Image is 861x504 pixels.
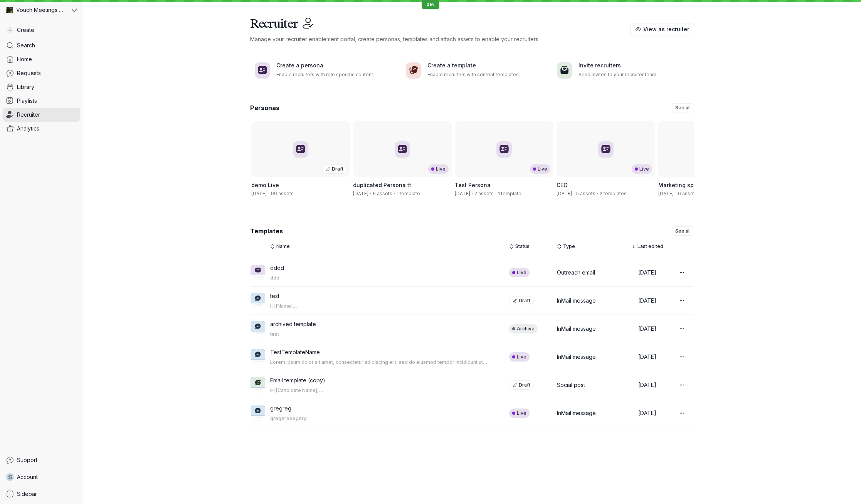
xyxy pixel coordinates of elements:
a: archived templatetestArchiveInMail message[DATE]More actions [250,315,694,343]
span: Support [17,456,37,464]
p: Send invites to your recruiter team. [578,71,689,79]
p: ddd [270,275,489,281]
div: Live [530,164,550,174]
a: See all [672,226,694,236]
p: [DATE] [638,269,656,276]
span: 2 assets [474,191,494,197]
p: [DATE] [638,325,656,333]
a: Support [3,453,80,467]
a: testHi [Name],DraftInMail message[DATE]More actions [250,287,694,315]
div: Draft [509,380,534,390]
button: Create [3,23,80,37]
p: InMail message [557,325,596,333]
span: 6 assets [678,191,698,197]
p: archived template [270,320,489,328]
a: gregreggregereeegergLiveInMail message[DATE]More actions [250,399,694,427]
button: Vouch Meetings Demo avatarVouch Meetings Demo [3,3,80,17]
h3: Create a persona [276,62,387,69]
p: Manage your recruiter enablement portal, create personas, templates and attach assets to enable y... [250,35,630,43]
span: · [267,191,271,197]
button: More actions [676,379,688,391]
p: gregereeegerg [270,415,489,422]
button: View as recruiter [630,23,694,35]
p: Social post [557,381,585,389]
span: Test Persona [455,182,491,188]
span: [DATE] [251,191,267,196]
button: Name [270,242,290,251]
span: See all [675,227,691,235]
a: Recruiter [3,108,80,122]
p: InMail message [557,409,596,417]
p: Enable recruiters with role specific content. [276,71,387,79]
div: Vouch Meetings Demo [3,3,70,17]
img: Vouch Meetings Demo avatar [6,7,13,13]
button: Status [509,242,530,251]
div: Live [509,409,530,418]
span: 1 template [397,191,420,197]
span: 2 templates [600,191,627,197]
a: Email template (copy)Hi [Candidate Name],DraftSocial post[DATE]More actions [250,371,694,399]
h3: Templates [250,227,283,235]
span: [DATE] [455,191,470,196]
a: Analytics [3,122,80,136]
p: [DATE] [638,381,656,389]
div: Live [509,268,530,277]
span: Recruiter [17,111,40,119]
button: More actions [676,266,688,279]
span: Create [17,26,34,34]
span: Analytics [17,125,39,132]
p: Hi [Candidate Name], [270,387,489,393]
span: [DATE] [658,191,674,196]
span: 1 template [498,191,521,197]
span: View as recruiter [643,25,689,33]
p: InMail message [557,353,596,361]
p: Lorem ipsum dolor sit amet, consectetur adipiscing elit, sed do eiusmod tempor incididunt ut labo... [270,359,489,365]
span: Vouch Meetings Demo [16,6,66,14]
div: Live [632,164,652,174]
span: · [494,191,498,197]
a: Library [3,80,80,94]
p: test [270,331,489,337]
span: Account [17,473,38,481]
span: Last edited [637,243,663,250]
span: Home [17,55,32,63]
button: Last edited [628,242,666,251]
span: 6 assets [373,191,392,197]
span: · [674,191,678,197]
p: Enable recruiters with content templates. [427,71,538,79]
span: [DATE] [353,191,368,196]
p: InMail message [557,297,596,305]
div: Draft [322,164,347,174]
p: [DATE] [638,297,656,305]
div: Archive [509,324,538,333]
button: More actions [676,407,688,419]
p: Email template (copy) [270,377,489,384]
span: Status [515,243,530,250]
a: Playlists [3,94,80,108]
p: dddd [270,264,489,272]
h1: Recruiter [250,15,298,31]
span: Playlists [17,97,37,105]
span: Sidebar [17,490,37,498]
a: TestTemplateNameLorem ipsum dolor sit amet, consectetur adipiscing elit, sed do eiusmod tempor in... [250,343,694,371]
span: · [572,191,576,197]
span: duplicated Persona tt [353,182,411,188]
p: Outreach email [557,269,595,276]
span: Search [17,42,35,49]
span: Requests [17,69,41,77]
a: Home [3,52,80,66]
div: Live [428,164,449,174]
button: More actions [676,323,688,335]
p: Hi [Name], [270,303,489,309]
div: Live [509,352,530,362]
span: demo Live [251,182,279,188]
button: Type [557,242,575,251]
a: Search [3,39,80,52]
button: More actions [676,351,688,363]
a: SAccount [3,470,80,484]
h3: Create a template [427,62,538,69]
span: · [368,191,373,197]
p: [DATE] [638,409,656,417]
span: 5 assets [576,191,595,197]
span: Marketing specialist [658,182,713,188]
